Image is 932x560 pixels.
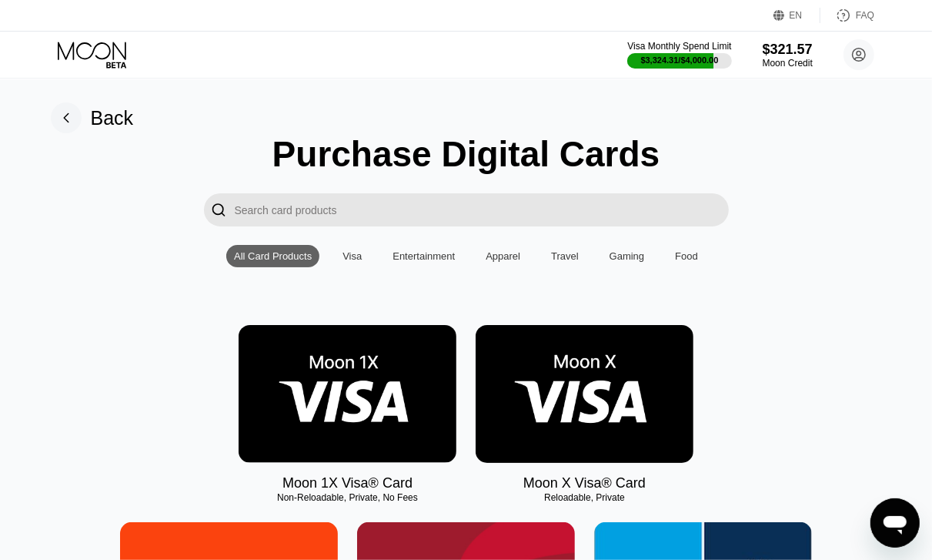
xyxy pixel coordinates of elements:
[226,245,319,267] div: All Card Products
[91,107,134,129] div: Back
[234,250,312,262] div: All Card Products
[478,245,528,267] div: Apparel
[551,250,579,262] div: Travel
[602,245,653,267] div: Gaming
[342,250,362,262] div: Visa
[51,102,134,133] div: Back
[763,42,813,58] div: $321.57
[820,8,874,23] div: FAQ
[239,492,456,503] div: Non-Reloadable, Private, No Fees
[235,193,729,226] input: Search card products
[335,245,369,267] div: Visa
[790,10,803,21] div: EN
[856,10,874,21] div: FAQ
[204,193,235,226] div: 
[523,475,646,491] div: Moon X Visa® Card
[641,55,719,65] div: $3,324.31 / $4,000.00
[627,41,731,52] div: Visa Monthly Spend Limit
[543,245,586,267] div: Travel
[870,498,920,548] iframe: Button to launch messaging window
[272,133,660,175] div: Purchase Digital Cards
[476,492,693,503] div: Reloadable, Private
[610,250,645,262] div: Gaming
[675,250,698,262] div: Food
[763,42,813,69] div: $321.57Moon Credit
[773,8,820,23] div: EN
[212,201,227,219] div: 
[667,245,706,267] div: Food
[385,245,463,267] div: Entertainment
[282,475,413,491] div: Moon 1X Visa® Card
[763,58,813,69] div: Moon Credit
[393,250,455,262] div: Entertainment
[627,41,731,69] div: Visa Monthly Spend Limit$3,324.31/$4,000.00
[486,250,520,262] div: Apparel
